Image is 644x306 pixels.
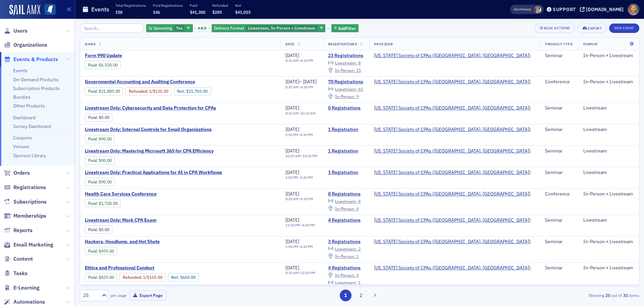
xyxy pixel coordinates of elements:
[302,223,315,227] time: 4:00 PM
[355,290,367,301] button: 2
[4,227,33,234] a: Reports
[80,24,144,33] input: Search…
[604,292,611,298] strong: 25
[583,217,634,223] div: Livestream
[129,89,147,94] a: Refunded
[301,85,313,89] time: 4:30 PM
[374,191,531,197] a: [US_STATE] Society of CPAs ([GEOGRAPHIC_DATA], [GEOGRAPHIC_DATA])
[335,206,355,211] span: In-Person :
[186,89,208,94] span: $21,765.00
[129,89,149,94] span: :
[545,53,574,59] div: Seminar
[285,197,313,201] div: –
[85,273,117,281] div: Paid: 4 - $82500
[13,85,60,91] a: Subscription Products
[88,115,99,120] span: :
[356,206,359,211] span: 4
[149,25,172,31] span: Is Upcoming
[335,254,355,259] span: In-Person :
[301,270,315,275] time: 12:00 PM
[194,26,211,31] button: and
[328,246,361,252] a: Livestream: 2
[285,111,316,116] div: –
[545,217,574,223] div: Seminar
[331,24,359,33] button: AddFilter
[85,114,112,122] div: Paid: 0 - $0
[285,191,299,197] span: [DATE]
[91,5,109,13] h1: Events
[13,255,33,263] span: Content
[285,175,298,180] time: 1:00 PM
[285,154,301,158] time: 10:20 AM
[85,178,115,186] div: Paid: 2 - $9000
[328,42,357,46] span: Registrations
[285,79,317,85] div: –
[545,42,573,46] span: Product Type
[99,275,114,280] span: $825.00
[88,249,97,254] a: Paid
[85,105,216,111] a: Livestream Only: Cybersecurity and Data Protection for CPAs
[303,79,317,85] span: [DATE]
[374,79,531,85] span: Mississippi Society of CPAs (Ridgeland, MS)
[303,154,317,158] time: 12:00 PM
[328,206,359,211] a: In-Person: 4
[85,53,198,59] a: Form 990 Update
[544,26,570,30] div: Bulk Actions
[358,246,361,252] span: 2
[153,9,160,15] span: 146
[300,175,313,180] time: 2:40 PM
[374,265,531,271] span: Mississippi Society of CPAs (Ridgeland, MS)
[328,105,365,111] a: 0 Registrations
[177,89,186,94] span: Net :
[85,239,198,245] a: Hackers, Hoodlums, and Hot Shots
[301,196,313,201] time: 4:30 PM
[212,9,222,15] span: $285
[583,239,634,245] div: In-Person + Livestream
[328,273,359,278] a: In-Person: 3
[85,42,96,46] span: Name
[235,3,251,8] p: Net
[586,6,624,12] div: [DOMAIN_NAME]
[328,265,365,271] a: 4 Registrations
[285,217,299,223] span: [DATE]
[545,170,574,176] div: Seminar
[99,89,120,94] span: $21,885.00
[374,148,531,154] a: [US_STATE] Society of CPAs ([GEOGRAPHIC_DATA], [GEOGRAPHIC_DATA])
[13,123,51,129] a: Survey Dashboard
[4,27,28,35] a: Users
[99,136,112,141] span: $90.00
[328,217,365,223] a: 4 Registrations
[212,24,325,33] div: Livestream, In-Person + Livestream
[328,68,361,73] a: In-Person: 15
[85,191,198,197] a: Health Care Services Conference
[85,127,212,133] a: Livestream Only: Internal Controls for Small Organizations
[123,275,141,280] a: Refunded
[328,254,359,259] a: In-Person: 1
[374,42,393,46] span: Provider
[301,111,316,116] time: 10:10 AM
[88,275,97,280] a: Paid
[13,284,40,292] span: E-Learning
[4,56,58,63] a: Events & Products
[628,4,639,15] span: Profile
[13,77,58,83] a: On-Demand Products
[285,42,294,46] span: Date
[88,62,99,68] span: :
[110,292,127,298] label: per page
[335,60,357,65] span: Livestream :
[583,265,634,271] div: In-Person + Livestream
[85,199,121,207] div: Paid: 8 - $172000
[248,25,315,31] span: Livestream, In-Person + Livestream
[514,7,531,12] span: Viewing
[328,148,365,154] a: 1 Registration
[4,255,33,263] a: Content
[374,105,531,111] a: [US_STATE] Society of CPAs ([GEOGRAPHIC_DATA], [GEOGRAPHIC_DATA])
[374,79,531,85] a: [US_STATE] Society of CPAs ([GEOGRAPHIC_DATA], [GEOGRAPHIC_DATA])
[545,239,574,245] div: Seminar
[583,148,634,154] div: Livestream
[13,143,29,149] a: Venues
[125,87,171,95] div: Refunded: 87 - $2188500
[85,79,198,85] span: Governmental Accounting and Auditing Conference
[534,6,541,13] span: Lydia Carlisle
